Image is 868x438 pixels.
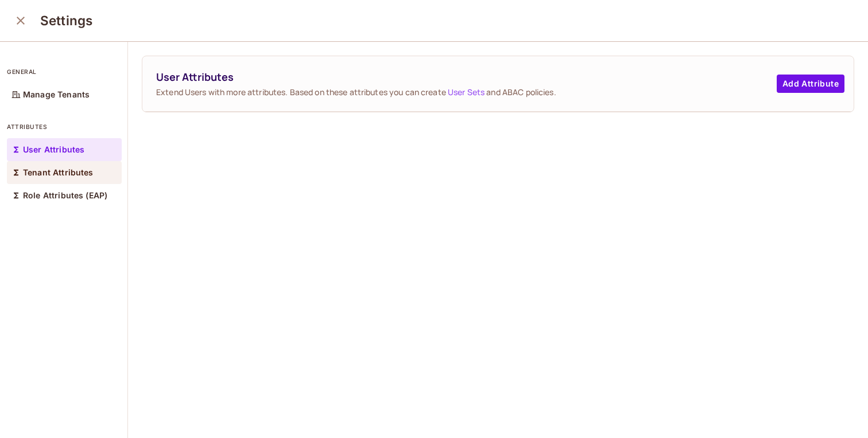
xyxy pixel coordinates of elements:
button: close [9,9,32,32]
p: general [7,67,122,76]
span: User Attributes [156,70,777,84]
p: attributes [7,122,122,131]
p: Role Attributes (EAP) [23,191,107,200]
p: Tenant Attributes [23,168,94,177]
span: Extend Users with more attributes. Based on these attributes you can create and ABAC policies. [156,87,777,97]
button: Add Attribute [777,75,844,93]
p: Manage Tenants [23,90,90,99]
a: User Sets [448,87,485,97]
h3: Settings [40,13,92,29]
p: User Attributes [23,145,84,154]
